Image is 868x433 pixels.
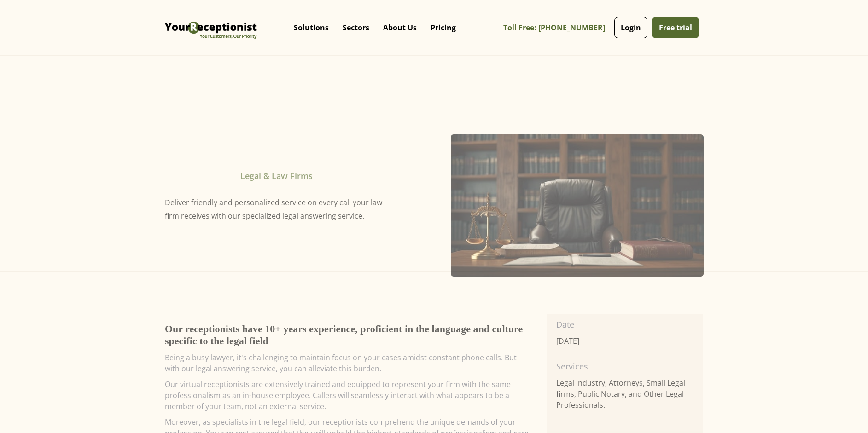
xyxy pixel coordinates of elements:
p: Being a busy lawyer, it's challenging to maintain focus on your cases amidst constant phone calls... [165,352,529,374]
h3: Legal & Law Firms [165,170,388,182]
p: Solutions [294,23,329,32]
p: Our virtual receptionists are extensively trained and equipped to represent your firm with the sa... [165,379,529,412]
a: Pricing [424,14,463,41]
h5: Our receptionists have 10+ years experience, proficient in the language and culture specific to t... [165,323,529,347]
a: Login [614,17,647,38]
img: Project Img [451,134,704,277]
a: Toll Free: [PHONE_NUMBER] [503,17,612,38]
div: About Us [376,9,424,46]
div: Solutions [287,9,336,46]
a: Free trial [652,17,699,38]
p: Services [556,360,703,373]
p: Deliver friendly and personalized service on every call your law firm receives with our specializ... [165,187,384,237]
p: Date [556,318,703,331]
img: Virtual Receptionist - Answering Service - Call and Live Chat Receptionist - Virtual Receptionist... [163,7,259,48]
a: home [163,7,259,48]
p: Sectors [343,23,369,32]
p: [DATE] [556,335,703,346]
p: About Us [383,23,417,32]
div: Sectors [336,9,376,46]
p: Legal Industry, Attorneys, Small Legal firms, Public Notary, and Other Legal Professionals. [556,377,703,410]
